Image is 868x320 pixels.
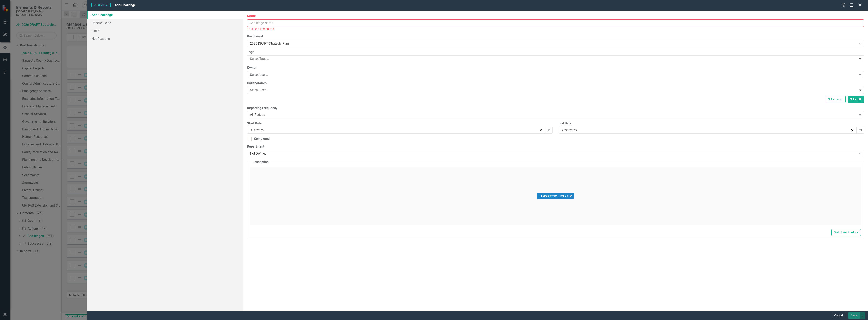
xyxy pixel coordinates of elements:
[848,312,860,319] button: Save
[87,11,243,19] a: Add Challenge
[247,34,864,39] label: Dashboard
[250,72,857,77] div: Select User...
[569,128,570,132] span: /
[247,106,864,110] label: Reporting Frequency
[87,35,243,43] a: Notifications
[559,121,864,126] div: End Date
[831,229,861,236] button: Switch to old editor
[87,27,243,35] a: Links
[254,137,270,141] div: Completed
[247,144,864,149] label: Department
[247,65,864,70] label: Owner
[91,3,111,7] span: Challenge
[247,14,864,18] label: Name
[247,50,864,54] label: Tags
[250,41,857,46] div: 2026 DRAFT Strategic Plan
[256,128,257,132] span: /
[250,160,271,164] legend: Description
[250,113,857,117] div: All Periods
[252,128,254,132] span: /
[832,312,845,319] button: Cancel
[848,96,864,103] button: Select All
[247,121,552,126] div: Start Date
[87,19,243,27] a: Update Fields
[247,19,864,27] input: Challenge Name
[564,128,565,132] span: /
[247,27,864,31] div: This field is required
[537,193,574,199] button: Click to activate HTML editor
[826,96,846,103] button: Select None
[115,3,136,7] span: Add Challenge
[250,151,857,156] div: Not Defined
[247,81,864,86] label: Collaborators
